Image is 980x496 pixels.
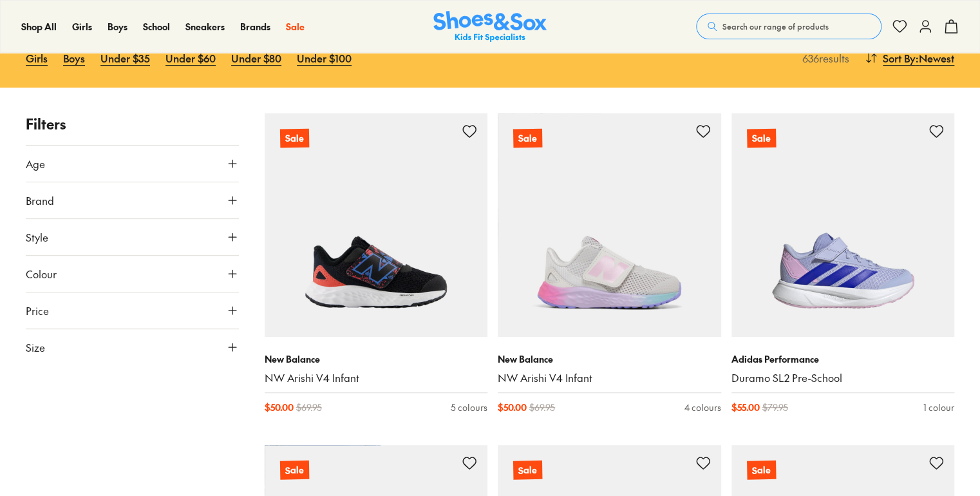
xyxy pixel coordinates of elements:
span: Price [26,303,49,318]
a: Brands [240,20,270,33]
span: $ 69.95 [529,401,555,414]
a: Shop All [21,20,57,33]
p: 636 results [797,50,849,66]
div: 4 colours [684,401,721,414]
p: New Balance [498,352,721,366]
p: New Balance [265,352,488,366]
span: $ 50.00 [498,401,527,414]
button: Brand [26,182,239,218]
a: School [143,20,170,33]
span: $ 69.95 [296,401,322,414]
a: Sneakers [185,20,225,33]
button: Price [26,292,239,329]
p: Sale [279,461,308,480]
a: Under $100 [297,44,352,72]
span: : Newest [916,50,954,66]
button: Colour [26,256,239,292]
a: Sale [286,20,305,33]
a: Duramo SL2 Pre-School [731,371,955,385]
span: $ 55.00 [731,401,760,414]
a: Boys [108,20,127,33]
p: Filters [26,113,239,135]
a: Sale [265,113,488,337]
span: Girls [72,20,92,33]
span: $ 50.00 [265,401,294,414]
button: Style [26,219,239,255]
a: NW Arishi V4 Infant [498,371,721,385]
p: Sale [746,461,775,480]
div: 1 colour [923,401,954,414]
span: Age [26,156,45,171]
span: School [143,20,170,33]
a: Under $80 [231,44,281,72]
button: Sort By:Newest [865,44,954,72]
span: Sale [286,20,305,33]
a: NW Arishi V4 Infant [265,371,488,385]
img: SNS_Logo_Responsive.svg [433,11,547,43]
span: Colour [26,266,57,281]
span: $ 79.95 [762,401,788,414]
p: Sale [513,461,542,480]
div: 5 colours [451,401,487,414]
a: Boys [63,44,85,72]
a: Under $35 [100,44,150,72]
span: Brands [240,20,270,33]
span: Sort By [883,50,916,66]
button: Age [26,146,239,182]
span: Shop All [21,20,57,33]
span: Size [26,339,45,355]
a: Sale [731,113,955,337]
span: Boys [108,20,127,33]
span: Style [26,229,48,245]
span: Brand [26,193,54,208]
span: Search our range of products [722,21,829,32]
p: Sale [746,129,775,148]
a: Girls [72,20,92,33]
span: Sneakers [185,20,225,33]
a: Shoes & Sox [433,11,547,43]
button: Size [26,329,239,365]
button: Search our range of products [696,14,881,39]
a: Girls [26,44,48,72]
p: Adidas Performance [731,352,955,366]
p: Sale [279,128,310,149]
a: Under $60 [165,44,216,72]
p: Sale [513,129,542,148]
a: Sale [498,113,721,337]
